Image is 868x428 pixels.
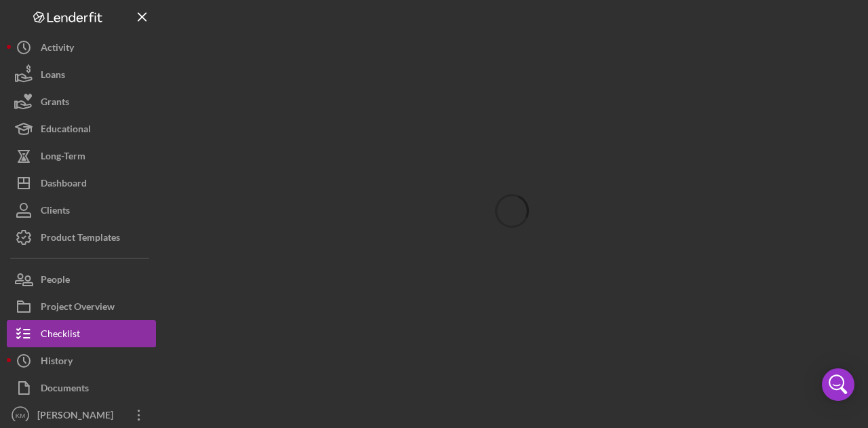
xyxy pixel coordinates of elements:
[7,115,156,142] button: Educational
[41,320,80,351] div: Checklist
[7,88,156,115] button: Grants
[7,347,156,374] button: History
[7,34,156,61] button: Activity
[41,115,91,146] div: Educational
[41,293,115,324] div: Project Overview
[41,170,87,200] div: Dashboard
[16,412,25,419] text: KM
[41,34,74,64] div: Activity
[41,266,70,296] div: People
[41,142,85,173] div: Long-Term
[7,197,156,224] button: Clients
[41,197,70,227] div: Clients
[7,224,156,251] button: Product Templates
[41,374,89,405] div: Documents
[7,374,156,402] button: Documents
[7,170,156,197] button: Dashboard
[41,88,69,119] div: Grants
[822,368,854,401] div: Open Intercom Messenger
[41,224,120,254] div: Product Templates
[7,266,156,293] button: People
[7,142,156,170] button: Long-Term
[41,347,73,378] div: History
[7,293,156,320] button: Project Overview
[7,61,156,88] button: Loans
[41,61,65,92] div: Loans
[7,320,156,347] button: Checklist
